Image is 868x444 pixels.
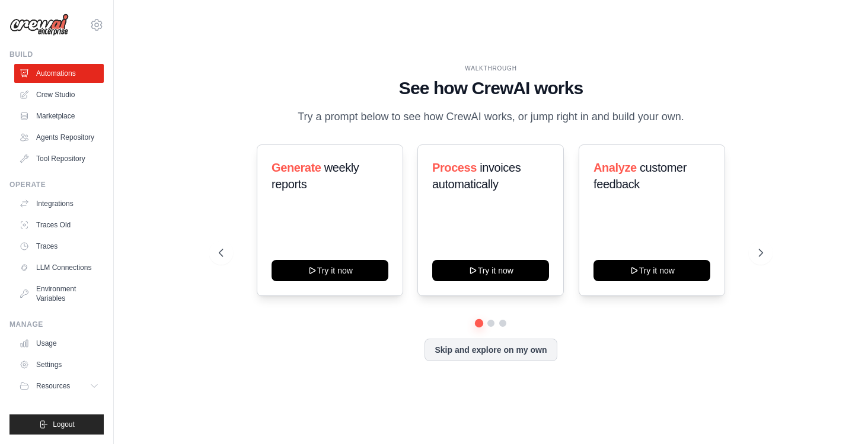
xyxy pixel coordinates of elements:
a: Automations [14,64,104,83]
img: Logo [9,14,69,36]
a: Integrations [14,194,104,213]
button: Logout [9,414,104,435]
div: Build [9,50,104,59]
button: Skip and explore on my own [425,339,557,361]
span: Logout [53,420,75,429]
a: Marketplace [14,107,104,126]
button: Try it now [593,260,710,281]
div: WALKTHROUGH [219,64,763,73]
div: Operate [9,180,104,189]
a: Crew Studio [14,85,104,104]
a: LLM Connections [14,258,104,277]
a: Environment Variables [14,279,104,308]
a: Tool Repository [14,149,104,168]
span: Generate [272,161,321,174]
span: weekly reports [272,161,359,191]
div: Manage [9,320,104,329]
button: Try it now [432,260,549,281]
span: Analyze [593,161,637,174]
a: Traces Old [14,215,104,234]
a: Traces [14,237,104,256]
a: Settings [14,355,104,374]
span: Process [432,161,477,174]
a: Usage [14,334,104,353]
span: Resources [36,381,70,391]
iframe: Chat Widget [809,387,868,444]
p: Try a prompt below to see how CrewAI works, or jump right in and build your own. [292,108,690,126]
h1: See how CrewAI works [219,78,763,99]
a: Agents Repository [14,128,104,147]
span: customer feedback [593,161,687,191]
button: Try it now [272,260,388,281]
button: Resources [14,377,104,395]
